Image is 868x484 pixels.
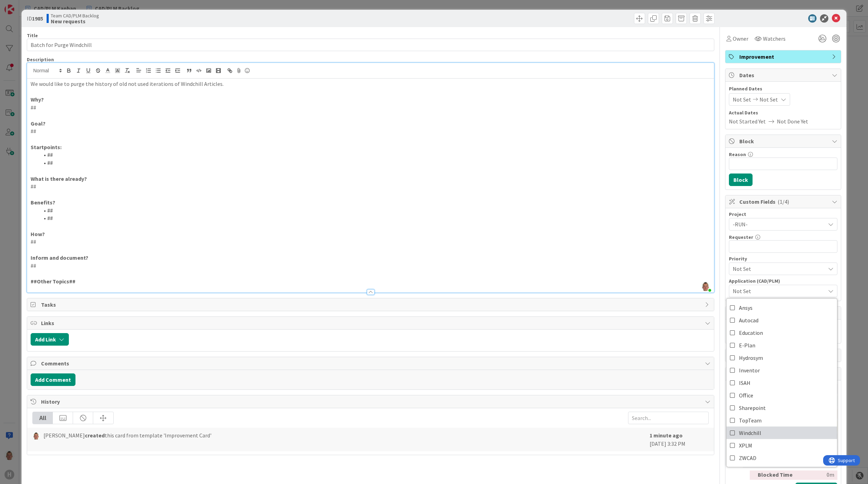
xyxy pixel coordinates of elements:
[726,314,837,326] a: Autocad
[31,373,75,386] button: Add Comment
[43,431,211,439] span: [PERSON_NAME] this card from template 'Improvement Card'
[733,264,822,274] span: Not Set
[739,53,828,61] span: Improvement
[41,319,701,327] span: Links
[726,427,837,439] a: Windchill
[726,364,837,377] a: Inventor
[763,34,786,43] span: Watchers
[628,412,709,424] input: Search...
[726,452,837,464] a: ZWCAD
[726,402,837,414] a: Sharepoint
[726,414,837,427] a: TopTeam
[739,365,760,376] span: Inventor
[739,302,753,313] span: Ansys
[39,159,710,167] li: ##
[726,352,837,364] a: Hydrosym
[726,339,837,352] a: E-Plan
[729,212,837,217] div: Project
[739,440,752,451] span: XPLM
[739,378,750,388] span: ISAH
[31,278,75,285] strong: ##Other Topics##
[777,117,808,126] span: Not Done Yet
[41,300,701,309] span: Tasks
[799,470,834,480] div: 0m
[31,238,710,246] p: ##
[15,1,32,9] span: Support
[31,127,710,135] p: ##
[32,15,43,22] b: 1985
[31,199,55,206] strong: Benefits?
[39,214,710,222] li: ##
[758,470,796,480] div: Blocked Time
[726,326,837,339] a: Education
[739,453,756,463] span: ZWCAD
[729,151,746,158] label: Reason
[739,428,761,438] span: Windchill
[31,254,88,261] strong: Inform and document?
[733,219,822,229] span: -RUN-
[31,262,710,270] p: ##
[726,377,837,389] a: ISAH
[739,197,828,206] span: Custom Fields
[733,95,751,104] span: Not Set
[31,104,710,112] p: ##
[729,279,837,283] div: Application (CAD/PLM)
[729,117,766,126] span: Not Started Yet
[739,137,828,145] span: Block
[778,198,789,205] span: ( 1/4 )
[729,234,753,240] label: Requester
[31,231,45,237] strong: How?
[41,397,701,406] span: History
[739,340,755,350] span: E-Plan
[31,183,710,191] p: ##
[41,359,701,368] span: Comments
[739,328,763,338] span: Education
[733,287,825,295] span: Not Set
[739,390,753,401] span: Office
[27,56,54,63] span: Description
[31,80,710,88] p: We would like to purge the history of old not used iterations of Windchill Articles.
[650,431,709,448] div: [DATE] 3:32 PM
[31,333,69,346] button: Add Link
[39,207,710,215] li: ##
[31,144,62,151] strong: Startpoints:
[759,95,778,104] span: Not Set
[31,175,87,182] strong: What is there already?
[27,39,714,51] input: type card name here...
[51,18,99,24] b: New requests
[51,13,99,18] span: Team CAD/PLM Backlog
[27,32,38,39] label: Title
[39,151,710,159] li: ##
[739,71,828,79] span: Dates
[739,403,766,413] span: Sharepoint
[33,412,53,424] div: All
[85,432,105,439] b: created
[650,432,683,439] b: 1 minute ago
[739,353,763,363] span: Hydrosym
[739,415,762,426] span: TopTeam
[729,256,837,261] div: Priority
[32,432,40,439] img: TJ
[733,34,748,43] span: Owner
[739,315,758,325] span: Autocad
[31,96,44,103] strong: Why?
[729,174,753,186] button: Block
[27,14,43,23] span: ID
[726,389,837,402] a: Office
[726,439,837,452] a: XPLM
[31,120,46,127] strong: Goal?
[701,281,710,291] img: X8mj6hJYAujqEDlu7QlL9MAggqSR54HW.jpg
[729,109,837,116] span: Actual Dates
[729,85,837,92] span: Planned Dates
[726,301,837,314] a: Ansys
